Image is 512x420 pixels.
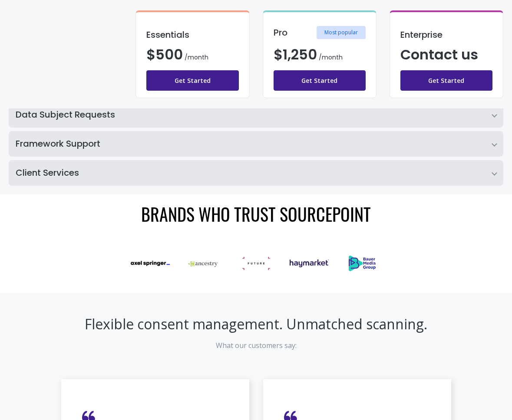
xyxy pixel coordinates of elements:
a: Get Started [146,70,238,91]
a: Get Started [400,70,492,91]
span: /month [319,53,343,62]
h2: Flexible consent management. Unmatched scanning. [54,315,458,333]
span: $ [146,45,183,64]
summary: Data Subject Requests [9,102,503,128]
a: Get Started [274,70,366,91]
img: bauer media group-2 [349,256,376,271]
span: 1,250 [283,45,317,64]
span: $ [274,45,317,64]
a: (Opens in new tab) [343,256,382,271]
p: What our customers say: [54,340,458,351]
img: Haymarket_Logo_Blue-1 [290,259,329,268]
span: /month [185,53,208,62]
span: Most popular [317,26,366,39]
span: Contact us [400,45,478,64]
img: AxelSpringer_Logo_long_Black-Ink_sRGB-e1646755349276 [131,261,170,266]
img: Ancestry.com-Logo.wine_-e1646767206539 [184,258,223,268]
summary: Client Services [9,160,503,186]
summary: Framework Support [9,131,503,157]
h3: Pro [274,28,287,37]
img: future-edit-1 [237,256,276,270]
span: 500 [155,45,183,64]
h3: Enterprise [400,30,492,39]
h3: Essentials [146,30,238,39]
